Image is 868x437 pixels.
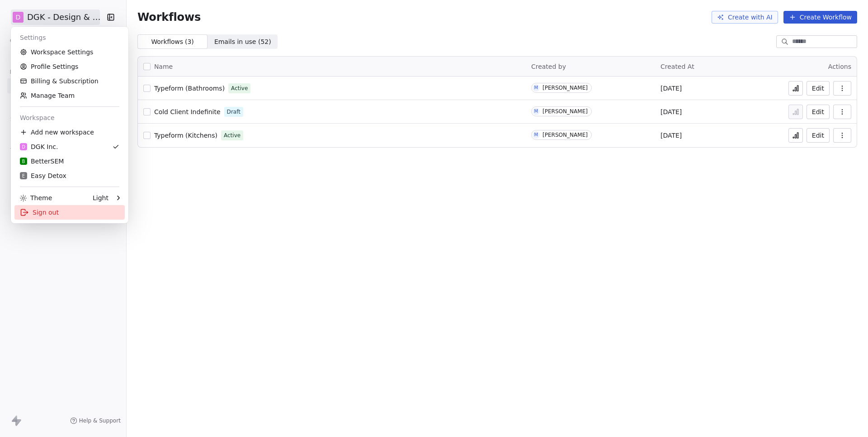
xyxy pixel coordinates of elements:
div: Workspace [14,110,125,125]
div: Add new workspace [14,125,125,139]
div: Settings [14,30,125,45]
a: Profile Settings [14,59,125,74]
div: Theme [20,193,52,202]
a: Manage Team [14,88,125,103]
div: BetterSEM [20,157,64,166]
a: Workspace Settings [14,45,125,59]
div: Sign out [14,205,125,220]
span: E [22,173,25,179]
span: D [22,144,25,150]
div: Light [93,193,108,202]
a: Billing & Subscription [14,74,125,88]
div: DGK Inc. [20,142,58,151]
div: Easy Detox [20,171,66,180]
span: B [22,158,25,165]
